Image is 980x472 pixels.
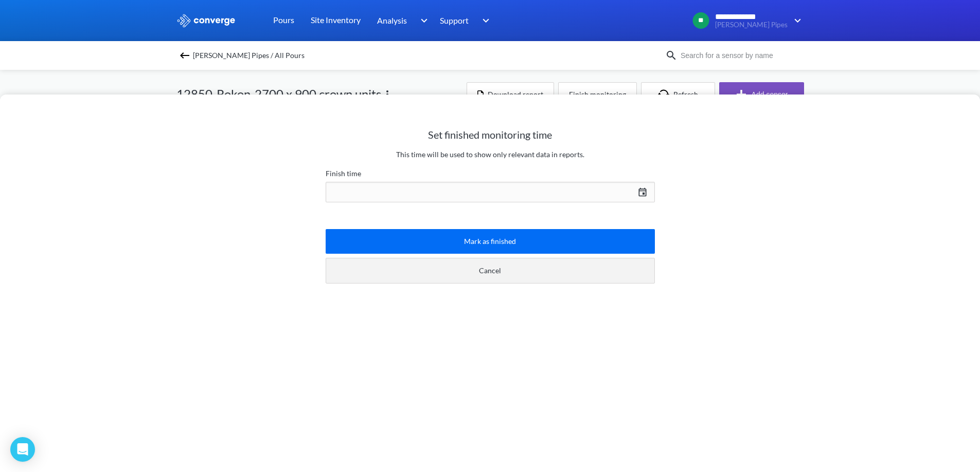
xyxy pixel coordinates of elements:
span: Analysis [377,14,407,27]
img: downArrow.svg [788,14,804,27]
button: Mark as finished [326,229,655,254]
img: downArrow.svg [414,14,430,27]
div: Open Intercom Messenger [10,437,35,462]
span: [PERSON_NAME] Pipes / All Pours [193,48,305,63]
span: [PERSON_NAME] Pipes [715,21,788,29]
img: downArrow.svg [476,14,492,27]
label: Finish time [326,167,655,180]
img: icon-search.svg [665,49,678,62]
h2: Set finished monitoring time [326,128,655,141]
input: Search for a sensor by name [678,50,802,61]
button: Cancel [326,258,655,284]
p: This time will be used to show only relevant data in reports. [326,149,655,160]
img: backspace.svg [179,49,191,62]
img: logo_ewhite.svg [176,14,236,27]
span: Support [440,14,469,27]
